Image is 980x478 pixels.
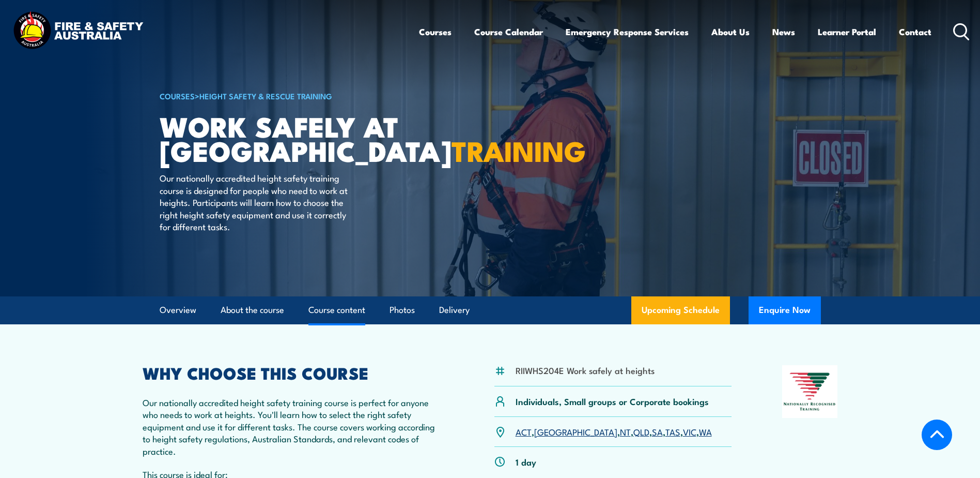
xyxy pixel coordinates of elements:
[633,425,649,438] a: QLD
[631,296,730,324] a: Upcoming Schedule
[749,296,821,324] button: Enquire Now
[160,90,195,101] a: COURSES
[474,18,543,46] a: Course Calendar
[516,395,709,407] p: Individuals, Small groups or Corporate bookings
[308,296,365,324] a: Course content
[620,425,631,438] a: NT
[772,18,795,46] a: News
[439,296,470,324] a: Delivery
[419,18,452,46] a: Courses
[516,456,536,468] p: 1 day
[683,425,696,438] a: VIC
[818,18,876,46] a: Learner Portal
[516,426,712,438] p: , , , , , , ,
[143,396,444,457] p: Our nationally accredited height safety training course is perfect for anyone who needs to work a...
[160,172,348,232] p: Our nationally accredited height safety training course is designed for people who need to work a...
[160,114,415,162] h1: Work Safely at [GEOGRAPHIC_DATA]
[516,364,655,376] li: RIIWHS204E Work safely at heights
[652,425,663,438] a: SA
[160,296,196,324] a: Overview
[782,365,838,418] img: Nationally Recognised Training logo.
[566,18,689,46] a: Emergency Response Services
[390,296,415,324] a: Photos
[699,425,712,438] a: WA
[221,296,284,324] a: About the course
[516,425,532,438] a: ACT
[160,89,415,102] h6: >
[665,425,680,438] a: TAS
[199,90,332,101] a: Height Safety & Rescue Training
[452,128,586,171] strong: TRAINING
[534,425,617,438] a: [GEOGRAPHIC_DATA]
[711,18,750,46] a: About Us
[143,365,444,380] h2: WHY CHOOSE THIS COURSE
[899,18,931,46] a: Contact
